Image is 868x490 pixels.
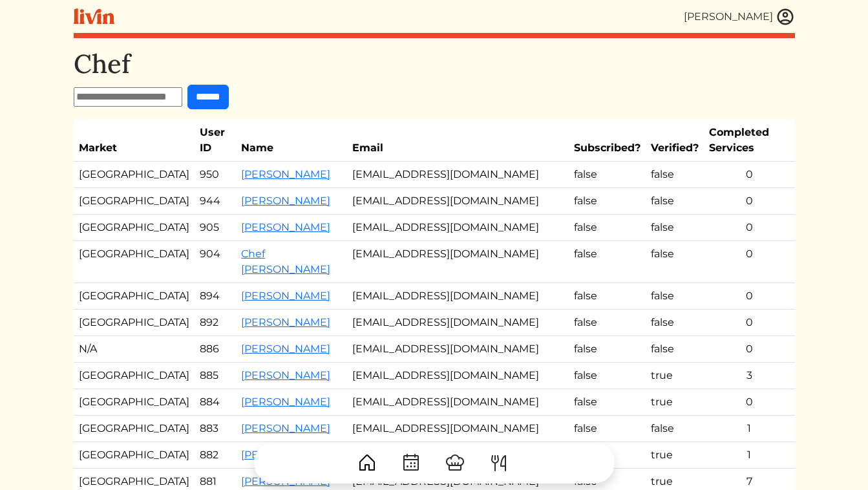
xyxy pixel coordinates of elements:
td: false [569,363,646,389]
td: 0 [704,336,795,363]
div: [PERSON_NAME] [684,9,773,25]
td: false [569,336,646,363]
img: livin-logo-a0d97d1a881af30f6274990eb6222085a2533c92bbd1e4f22c21b4f0d0e3210c.svg [74,8,114,25]
td: false [569,416,646,442]
td: [EMAIL_ADDRESS][DOMAIN_NAME] [347,336,569,363]
td: 0 [704,310,795,336]
td: [EMAIL_ADDRESS][DOMAIN_NAME] [347,188,569,215]
img: user_account-e6e16d2ec92f44fc35f99ef0dc9cddf60790bfa021a6ecb1c896eb5d2907b31c.svg [776,7,795,27]
td: false [646,310,704,336]
td: false [569,389,646,416]
td: 883 [195,416,237,442]
td: [EMAIL_ADDRESS][DOMAIN_NAME] [347,416,569,442]
td: [GEOGRAPHIC_DATA] [74,188,195,215]
td: 0 [704,283,795,310]
th: Subscribed? [569,120,646,162]
td: false [646,241,704,283]
a: [PERSON_NAME] [241,396,330,408]
img: ForkKnife-55491504ffdb50bab0c1e09e7649658475375261d09fd45db06cec23bce548bf.svg [489,453,509,473]
td: false [646,162,704,188]
td: [EMAIL_ADDRESS][DOMAIN_NAME] [347,241,569,283]
h1: Chef [74,48,795,80]
img: House-9bf13187bcbb5817f509fe5e7408150f90897510c4275e13d0d5fca38e0b5951.svg [357,453,377,473]
td: [GEOGRAPHIC_DATA] [74,283,195,310]
td: 0 [704,389,795,416]
td: [GEOGRAPHIC_DATA] [74,416,195,442]
td: false [569,310,646,336]
td: false [646,215,704,241]
a: [PERSON_NAME] [241,195,330,207]
a: [PERSON_NAME] [241,343,330,355]
td: [GEOGRAPHIC_DATA] [74,162,195,188]
td: 885 [195,363,237,389]
a: [PERSON_NAME] [241,316,330,328]
td: 950 [195,162,237,188]
td: [EMAIL_ADDRESS][DOMAIN_NAME] [347,162,569,188]
td: false [569,162,646,188]
td: false [569,283,646,310]
td: N/A [74,336,195,363]
td: false [646,336,704,363]
td: [GEOGRAPHIC_DATA] [74,215,195,241]
a: [PERSON_NAME] [241,369,330,381]
td: 894 [195,283,237,310]
td: false [569,215,646,241]
th: User ID [195,120,237,162]
a: Chef [PERSON_NAME] [241,248,330,275]
th: Email [347,120,569,162]
a: [PERSON_NAME] [241,168,330,180]
td: 0 [704,215,795,241]
td: false [646,416,704,442]
td: true [646,363,704,389]
td: 884 [195,389,237,416]
a: [PERSON_NAME] [241,422,330,434]
td: false [646,283,704,310]
td: [EMAIL_ADDRESS][DOMAIN_NAME] [347,283,569,310]
td: [EMAIL_ADDRESS][DOMAIN_NAME] [347,363,569,389]
th: Verified? [646,120,704,162]
td: [EMAIL_ADDRESS][DOMAIN_NAME] [347,310,569,336]
th: Market [74,120,195,162]
th: Completed Services [704,120,795,162]
td: [EMAIL_ADDRESS][DOMAIN_NAME] [347,389,569,416]
td: [GEOGRAPHIC_DATA] [74,389,195,416]
img: CalendarDots-5bcf9d9080389f2a281d69619e1c85352834be518fbc73d9501aef674afc0d57.svg [401,453,421,473]
td: [EMAIL_ADDRESS][DOMAIN_NAME] [347,215,569,241]
td: false [569,188,646,215]
td: [GEOGRAPHIC_DATA] [74,241,195,283]
td: [GEOGRAPHIC_DATA] [74,363,195,389]
td: 0 [704,162,795,188]
a: [PERSON_NAME] [241,290,330,302]
td: 0 [704,241,795,283]
td: 892 [195,310,237,336]
td: 3 [704,363,795,389]
td: 904 [195,241,237,283]
td: false [569,241,646,283]
th: Name [236,120,346,162]
td: 1 [704,416,795,442]
td: true [646,389,704,416]
td: 944 [195,188,237,215]
td: [GEOGRAPHIC_DATA] [74,310,195,336]
td: 0 [704,188,795,215]
td: false [646,188,704,215]
td: 905 [195,215,237,241]
a: [PERSON_NAME] [241,221,330,233]
img: ChefHat-a374fb509e4f37eb0702ca99f5f64f3b6956810f32a249b33092029f8484b388.svg [445,453,465,473]
td: 886 [195,336,237,363]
